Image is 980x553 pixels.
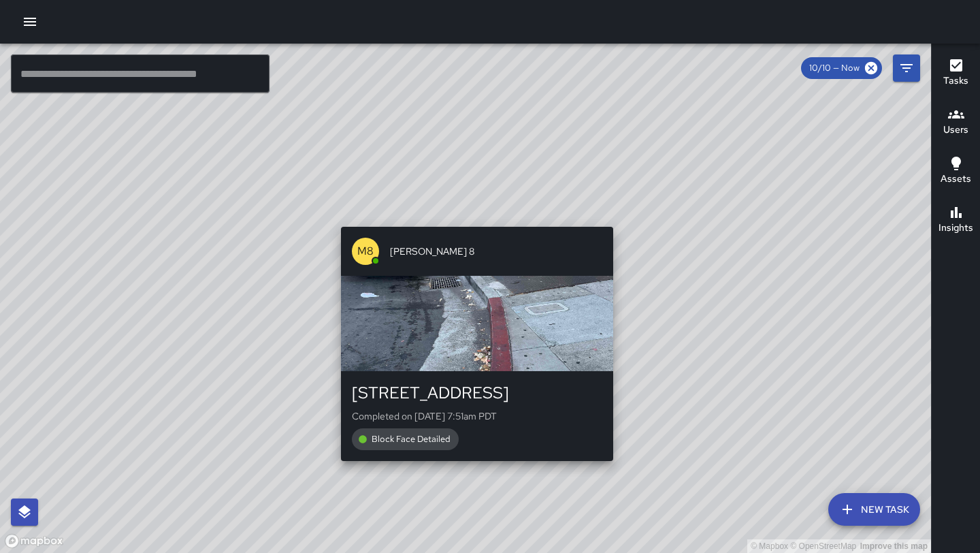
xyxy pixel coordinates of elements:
[938,221,973,236] h6: Insights
[363,432,459,446] span: Block Face Detailed
[932,98,980,147] button: Users
[943,123,968,138] h6: Users
[801,61,868,75] span: 10/10 — Now
[828,493,920,526] button: New Task
[932,147,980,196] button: Assets
[352,409,602,423] p: Completed on [DATE] 7:51am PDT
[932,196,980,245] button: Insights
[352,382,602,404] div: [STREET_ADDRESS]
[941,172,971,187] h6: Assets
[357,243,374,259] p: M8
[390,244,602,258] span: [PERSON_NAME] 8
[893,54,920,82] button: Filters
[341,227,613,461] button: M8[PERSON_NAME] 8[STREET_ADDRESS]Completed on [DATE] 7:51am PDTBlock Face Detailed
[801,57,882,79] div: 10/10 — Now
[943,74,968,89] h6: Tasks
[932,49,980,98] button: Tasks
